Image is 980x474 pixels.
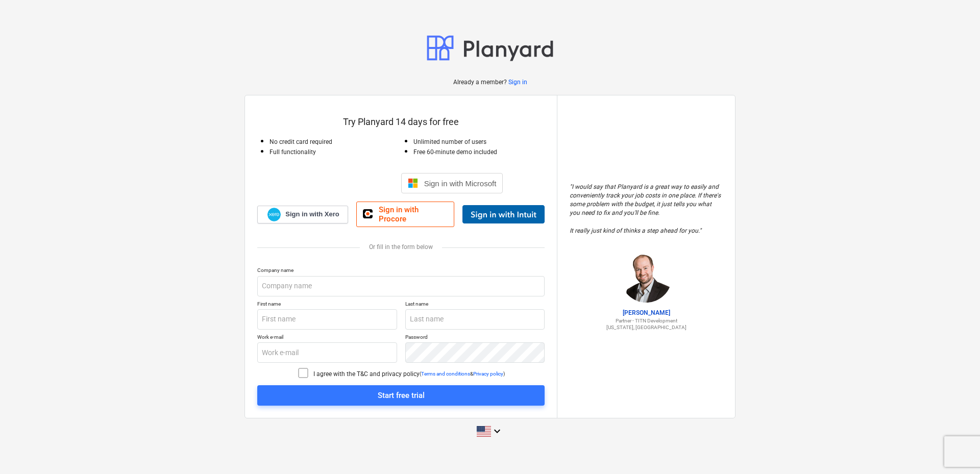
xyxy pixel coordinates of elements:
[257,243,545,251] div: Or fill in the form below
[570,309,723,317] p: [PERSON_NAME]
[257,276,545,296] input: Company name
[356,202,454,227] a: Sign in with Procore
[257,301,397,309] p: First name
[413,138,545,146] p: Unlimited number of users
[405,301,545,309] p: Last name
[508,78,527,87] a: Sign in
[257,267,545,276] p: Company name
[257,334,397,342] p: Work e-mail
[621,252,672,303] img: Jordan Cohen
[269,138,401,146] p: No credit card required
[473,371,503,377] a: Privacy policy
[379,205,448,223] span: Sign in with Procore
[257,385,545,406] button: Start free trial
[285,210,339,219] span: Sign in with Xero
[421,371,470,377] a: Terms and conditions
[294,172,398,194] iframe: Sign in with Google Button
[257,116,545,128] p: Try Planyard 14 days for free
[453,78,508,87] p: Already a member?
[257,206,348,223] a: Sign in with Xero
[570,324,723,331] p: [US_STATE], [GEOGRAPHIC_DATA]
[378,389,425,402] div: Start free trial
[413,148,545,157] p: Free 60-minute demo included
[420,370,505,377] p: ( & )
[313,370,420,379] p: I agree with the T&C and privacy policy
[405,309,545,330] input: Last name
[424,179,497,188] span: Sign in with Microsoft
[570,317,723,324] p: Partner - TITN Development
[570,183,723,235] p: " I would say that Planyard is a great way to easily and conveniently track your job costs in one...
[257,342,397,363] input: Work e-mail
[405,334,545,342] p: Password
[267,208,281,221] img: Xero logo
[257,309,397,330] input: First name
[408,178,418,188] img: Microsoft logo
[491,425,503,437] i: keyboard_arrow_down
[269,148,401,157] p: Full functionality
